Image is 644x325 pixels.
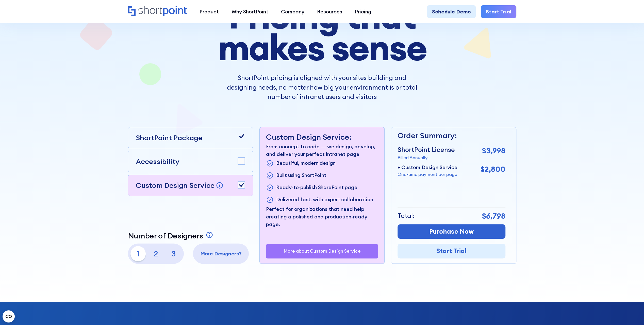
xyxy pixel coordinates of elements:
[311,5,349,18] a: Resources
[130,246,146,261] p: 1
[225,5,275,18] a: Why ShortPoint
[398,164,457,171] p: + Custom Design Service
[200,8,219,15] div: Product
[281,8,304,15] div: Company
[398,154,455,161] p: Billed Annually
[398,130,505,141] p: Order Summary:
[3,310,15,322] button: Open CMP widget
[427,5,476,18] a: Schedule Demo
[482,210,505,222] p: $6,798
[398,211,415,221] p: Total:
[398,145,455,155] p: ShortPoint License
[128,231,203,240] p: Number of Designers
[136,156,179,167] p: Accessibility
[275,5,311,18] a: Company
[136,181,214,190] p: Custom Design Service
[166,246,181,261] p: 3
[398,244,505,258] a: Start Trial
[276,184,357,192] p: Ready-to-publish SharePoint page
[619,301,644,325] iframe: Chat Widget
[266,143,378,158] p: From concept to code — we design, develop, and deliver your perfect intranet page
[128,231,214,240] a: Number of Designers
[481,164,505,175] p: $2,800
[232,8,268,15] div: Why ShortPoint
[128,6,187,17] a: Home
[317,8,342,15] div: Resources
[482,145,505,156] p: $3,998
[195,250,246,257] p: More Designers?
[266,205,378,228] p: Perfect for organizations that need help creating a polished and production-ready page.
[355,8,371,15] div: Pricing
[276,171,326,180] p: Built using ShortPoint
[148,246,163,261] p: 2
[481,5,516,18] a: Start Trial
[283,249,360,254] a: More about Custom Design Service
[398,224,505,239] a: Purchase Now
[227,73,417,102] p: ShortPoint pricing is aligned with your sites building and designing needs, no matter how big you...
[398,171,457,178] p: One-time payment per page
[349,5,378,18] a: Pricing
[276,196,373,204] p: Delivered fast, with expert collaboration
[136,132,202,143] p: ShortPoint Package
[276,159,336,168] p: Beautiful, modern design
[266,132,378,141] p: Custom Design Service:
[193,5,225,18] a: Product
